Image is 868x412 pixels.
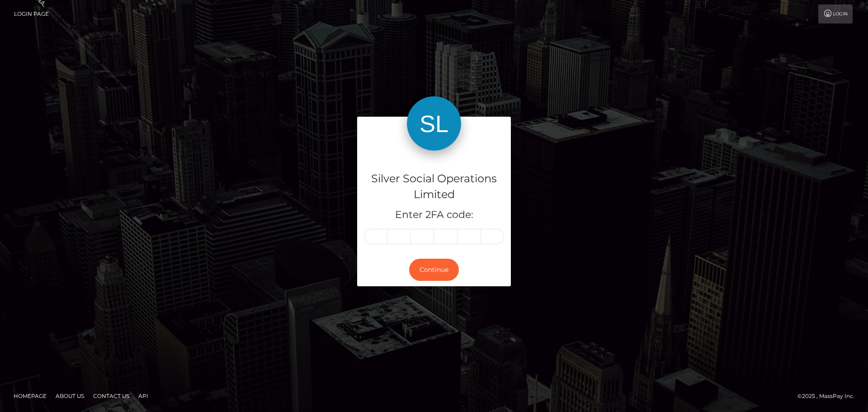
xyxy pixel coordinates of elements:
[364,171,504,203] h4: Silver Social Operations Limited
[818,5,853,24] a: Login
[52,389,88,403] a: About Us
[407,96,461,151] img: Silver Social Operations Limited
[797,391,861,401] div: © 2025 , MassPay Inc.
[409,259,459,281] button: Continue
[10,389,50,403] a: Homepage
[364,208,504,222] h5: Enter 2FA code:
[135,389,152,403] a: API
[90,389,133,403] a: Contact Us
[14,5,49,24] a: Login Page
